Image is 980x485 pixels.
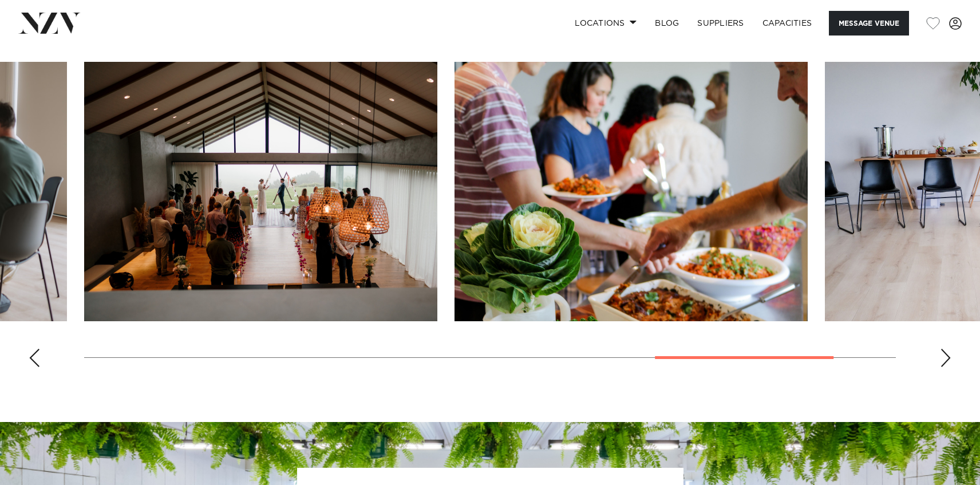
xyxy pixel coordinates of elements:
[646,11,688,36] a: BLOG
[18,13,81,33] img: nzv-logo.png
[688,11,753,36] a: SUPPLIERS
[566,11,646,36] a: Locations
[84,62,437,321] swiper-slide: 8 / 10
[455,62,808,321] swiper-slide: 9 / 10
[829,11,909,36] button: Message Venue
[753,11,821,36] a: Capacities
